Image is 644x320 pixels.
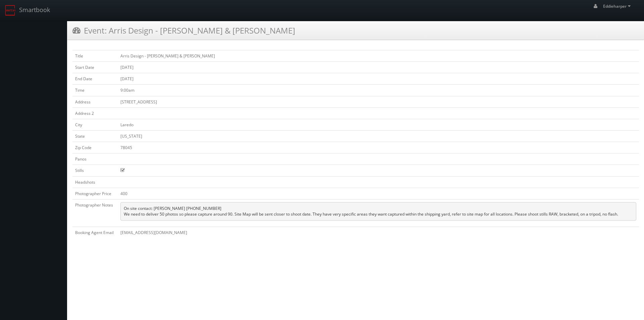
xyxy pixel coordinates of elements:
[72,176,118,188] td: Headshots
[72,227,118,238] td: Booking Agent Email
[118,96,639,107] td: [STREET_ADDRESS]
[72,188,118,199] td: Photographer Price
[72,142,118,153] td: Zip Code
[118,85,639,96] td: 9:00am
[72,153,118,165] td: Panos
[72,73,118,85] td: End Date
[72,165,118,176] td: Stills
[72,50,118,62] td: Title
[72,85,118,96] td: Time
[118,227,639,238] td: [EMAIL_ADDRESS][DOMAIN_NAME]
[72,119,118,130] td: City
[118,130,639,142] td: [US_STATE]
[603,3,633,9] span: Eddieharper
[72,62,118,73] td: Start Date
[120,202,636,221] pre: On site contact: [PERSON_NAME] [PHONE_NUMBER] We need to deliver 50 photos so please capture arou...
[118,119,639,130] td: Laredo
[72,25,295,36] h3: Event: Arris Design - [PERSON_NAME] & [PERSON_NAME]
[5,5,16,16] img: smartbook-logo.png
[72,130,118,142] td: State
[72,199,118,227] td: Photographer Notes
[72,96,118,107] td: Address
[72,107,118,119] td: Address 2
[118,142,639,153] td: 78045
[118,73,639,85] td: [DATE]
[118,50,639,62] td: Arris Design - [PERSON_NAME] & [PERSON_NAME]
[118,188,639,199] td: 400
[118,62,639,73] td: [DATE]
